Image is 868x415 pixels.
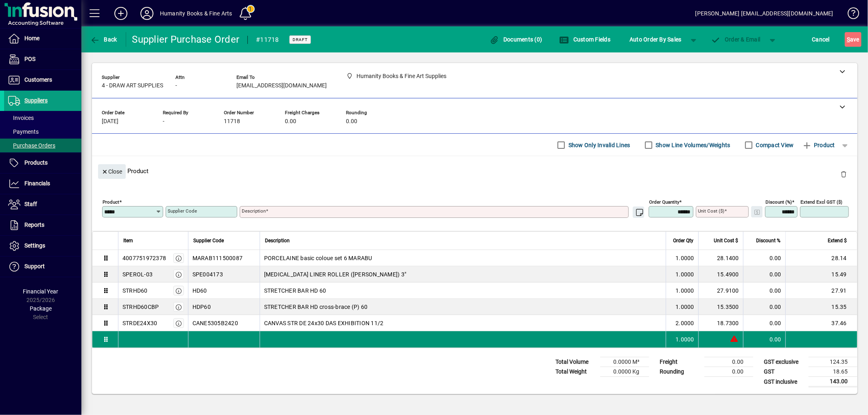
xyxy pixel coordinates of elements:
[760,357,809,367] td: GST exclusive
[834,164,853,184] button: Delete
[224,118,240,125] span: 11718
[828,236,847,245] span: Extend $
[600,367,649,377] td: 0.0000 Kg
[24,201,37,207] span: Staff
[666,315,698,331] td: 2.0000
[800,199,842,205] mat-label: Extend excl GST ($)
[704,357,753,367] td: 0.00
[666,250,698,266] td: 1.0000
[551,357,600,367] td: Total Volume
[809,357,857,367] td: 124.35
[785,299,857,315] td: 15.35
[760,367,809,377] td: GST
[4,28,81,49] a: Home
[123,236,133,245] span: Item
[809,377,857,387] td: 143.00
[24,159,48,166] span: Products
[24,180,50,187] span: Financials
[102,118,118,125] span: [DATE]
[707,32,765,47] button: Order & Email
[264,270,407,278] span: [MEDICAL_DATA] LINER ROLLER ([PERSON_NAME]) 3"
[845,32,861,47] button: Save
[714,236,738,245] span: Unit Cost $
[8,115,34,121] span: Invoices
[656,367,704,377] td: Rounding
[90,36,117,43] span: Back
[785,315,857,331] td: 37.46
[168,208,197,214] mat-label: Supplier Code
[81,32,126,47] app-page-header-button: Back
[24,242,45,249] span: Settings
[654,141,730,149] label: Show Line Volumes/Weights
[743,331,785,348] td: 0.00
[847,36,850,43] span: S
[8,142,55,149] span: Purchase Orders
[785,282,857,299] td: 27.91
[765,199,792,205] mat-label: Discount (%)
[704,367,753,377] td: 0.00
[666,331,698,348] td: 1.0000
[188,299,260,315] td: HDP60
[698,299,743,315] td: 15.3500
[698,250,743,266] td: 28.1400
[698,208,724,214] mat-label: Unit Cost ($)
[160,7,232,20] div: Humanity Books & Fine Arts
[551,367,600,377] td: Total Weight
[567,141,630,149] label: Show Only Invalid Lines
[188,250,260,266] td: MARAB111500087
[4,174,81,194] a: Financials
[163,118,164,125] span: -
[24,35,39,41] span: Home
[488,32,544,47] button: Documents (0)
[134,6,160,21] button: Profile
[4,236,81,256] a: Settings
[842,2,858,28] a: Knowledge Base
[4,139,81,152] a: Purchase Orders
[4,153,81,173] a: Products
[4,194,81,215] a: Staff
[96,167,128,175] app-page-header-button: Close
[666,266,698,282] td: 1.0000
[756,236,781,245] span: Discount %
[785,266,857,282] td: 15.49
[108,6,134,21] button: Add
[293,37,308,42] span: Draft
[98,164,126,179] button: Close
[285,118,296,125] span: 0.00
[625,32,686,47] button: Auto Order By Sales
[102,83,163,89] span: 4 - DRAW ART SUPPLIES
[810,32,832,47] button: Cancel
[193,236,224,245] span: Supplier Code
[812,33,830,46] span: Cancel
[834,170,853,178] app-page-header-button: Delete
[88,32,119,47] button: Back
[698,315,743,331] td: 18.7300
[666,299,698,315] td: 1.0000
[649,199,679,205] mat-label: Order Quantity
[24,76,52,83] span: Customers
[188,282,260,299] td: HD60
[743,315,785,331] td: 0.00
[24,263,45,269] span: Support
[256,33,279,46] div: #11718
[785,250,857,266] td: 28.14
[4,49,81,70] a: POS
[666,282,698,299] td: 1.0000
[103,199,119,205] mat-label: Product
[600,357,649,367] td: 0.0000 M³
[24,97,48,104] span: Suppliers
[743,299,785,315] td: 0.00
[24,222,44,228] span: Reports
[754,141,794,149] label: Compact View
[743,266,785,282] td: 0.00
[559,36,610,43] span: Custom Fields
[809,367,857,377] td: 18.65
[346,118,357,125] span: 0.00
[4,70,81,90] a: Customers
[760,377,809,387] td: GST inclusive
[242,208,266,214] mat-label: Description
[4,215,81,235] a: Reports
[8,128,39,135] span: Payments
[743,250,785,266] td: 0.00
[557,32,612,47] button: Custom Fields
